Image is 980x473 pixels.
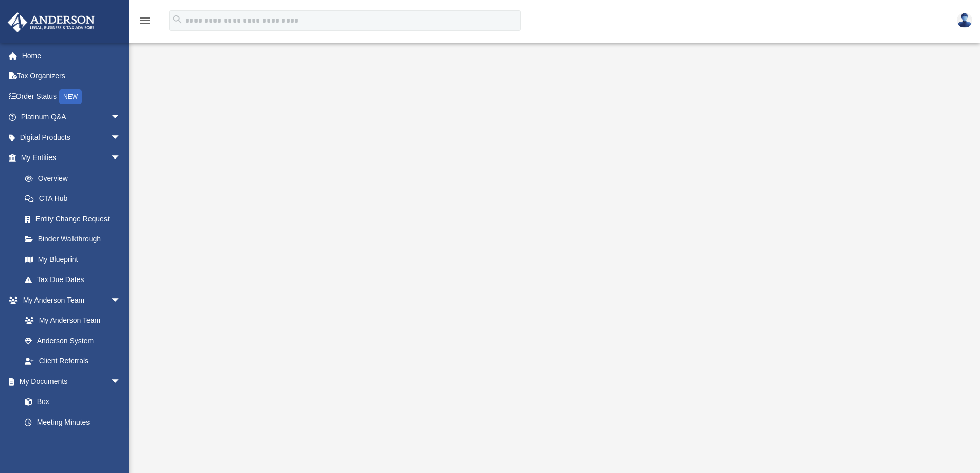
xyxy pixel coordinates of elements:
[957,13,972,28] img: User Pic
[111,371,131,392] span: arrow_drop_down
[7,107,136,128] a: Platinum Q&Aarrow_drop_down
[14,229,136,250] a: Binder Walkthrough
[7,371,131,392] a: My Documentsarrow_drop_down
[14,270,136,290] a: Tax Due Dates
[139,14,151,27] i: menu
[111,107,131,128] span: arrow_drop_down
[111,127,131,148] span: arrow_drop_down
[139,20,151,27] a: menu
[172,14,183,25] i: search
[14,432,126,453] a: Forms Library
[5,12,98,32] img: Anderson Advisors Platinum Portal
[7,86,136,107] a: Order StatusNEW
[14,249,131,270] a: My Blueprint
[14,310,126,331] a: My Anderson Team
[7,66,136,86] a: Tax Organizers
[7,290,131,310] a: My Anderson Teamarrow_drop_down
[7,45,136,66] a: Home
[7,148,136,168] a: My Entitiesarrow_drop_down
[14,392,126,412] a: Box
[14,330,131,351] a: Anderson System
[111,148,131,169] span: arrow_drop_down
[14,168,136,188] a: Overview
[111,290,131,311] span: arrow_drop_down
[14,351,131,372] a: Client Referrals
[7,127,136,148] a: Digital Productsarrow_drop_down
[14,412,131,432] a: Meeting Minutes
[14,208,136,229] a: Entity Change Request
[14,188,136,209] a: CTA Hub
[59,89,82,104] div: NEW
